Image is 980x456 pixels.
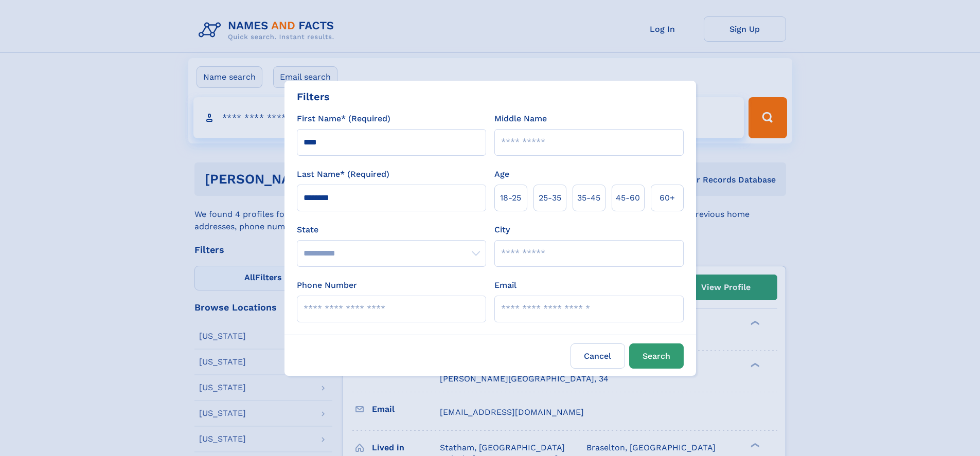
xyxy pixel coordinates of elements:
[494,168,509,180] label: Age
[297,168,389,180] label: Last Name* (Required)
[577,192,600,204] span: 35‑45
[571,343,625,369] label: Cancel
[629,343,684,369] button: Search
[297,279,357,291] label: Phone Number
[297,224,486,236] label: State
[494,113,547,125] label: Middle Name
[494,224,510,236] label: City
[494,279,516,291] label: Email
[500,192,521,204] span: 18‑25
[660,192,675,204] span: 60+
[297,113,390,125] label: First Name* (Required)
[297,89,330,104] div: Filters
[539,192,561,204] span: 25‑35
[616,192,640,204] span: 45‑60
